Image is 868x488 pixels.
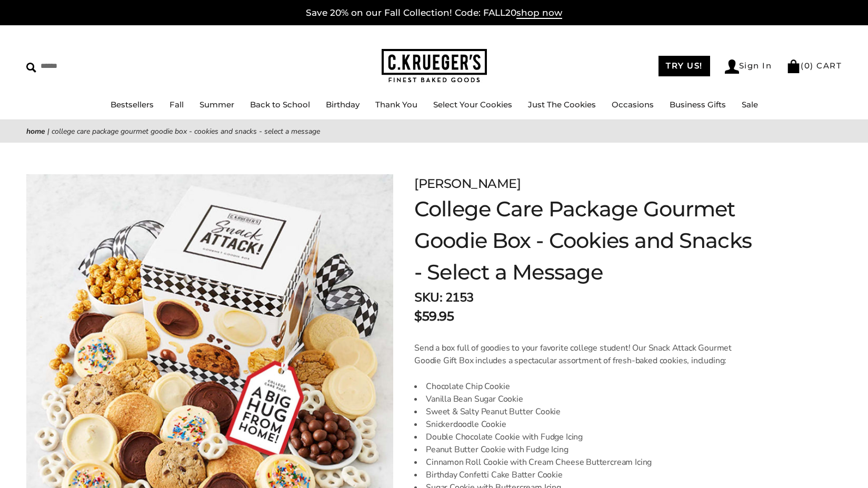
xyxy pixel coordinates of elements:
[528,99,596,109] a: Just The Cookies
[414,405,753,418] li: Sweet & Salty Peanut Butter Cookie
[433,99,512,109] a: Select Your Cookies
[670,99,726,109] a: Business Gifts
[414,469,753,481] li: Birthday Confetti Cake Batter Cookie
[375,99,417,109] a: Thank You
[725,59,772,74] a: Sign In
[414,193,753,288] h1: College Care Package Gourmet Goodie Box - Cookies and Snacks - Select a Message
[414,418,753,431] li: Snickerdoodle Cookie
[516,7,562,19] span: shop now
[414,443,753,456] li: Peanut Butter Cookie with Fudge Icing
[804,61,811,71] span: 0
[786,59,801,73] img: Bag
[326,99,360,109] a: Birthday
[725,59,739,74] img: Account
[250,99,310,109] a: Back to School
[169,99,184,109] a: Fall
[445,289,474,306] span: 2153
[414,174,753,193] p: [PERSON_NAME]
[414,380,753,393] li: Chocolate Chip Cookie
[659,56,710,76] a: TRY US!
[414,289,442,306] strong: SKU:
[612,99,654,109] a: Occasions
[26,63,36,73] img: Search
[414,456,753,469] li: Cinnamon Roll Cookie with Cream Cheese Buttercream Icing
[414,393,753,405] li: Vanilla Bean Sugar Cookie
[306,7,562,19] a: Save 20% on our Fall Collection! Code: FALL20shop now
[26,58,152,74] input: Search
[111,99,154,109] a: Bestsellers
[47,126,49,136] span: |
[414,342,753,367] p: Send a box full of goodies to your favorite college student! Our Snack Attack Gourmet Goodie Gift...
[786,61,842,71] a: (0) CART
[199,99,234,109] a: Summer
[742,99,758,109] a: Sale
[52,126,320,136] span: College Care Package Gourmet Goodie Box - Cookies and Snacks - Select a Message
[414,307,454,326] p: $59.95
[382,49,487,83] img: C.KRUEGER'S
[414,431,753,443] li: Double Chocolate Cookie with Fudge Icing
[26,125,842,137] nav: breadcrumbs
[26,126,45,136] a: Home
